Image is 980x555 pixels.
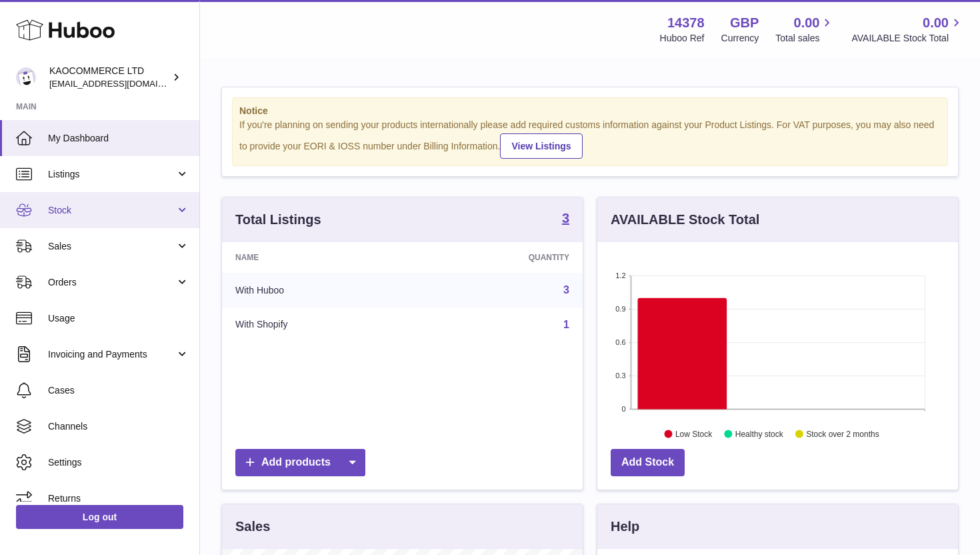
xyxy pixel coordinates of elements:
[49,65,169,90] div: KAOCOMMERCE LTD
[500,133,582,159] a: View Listings
[615,372,625,380] text: 0.3
[48,168,175,181] span: Listings
[48,384,189,397] span: Cases
[775,32,835,45] span: Total sales
[563,284,569,296] a: 3
[851,14,964,45] a: 0.00 AVAILABLE Stock Total
[621,405,625,413] text: 0
[615,338,625,346] text: 0.6
[16,505,183,529] a: Log out
[48,240,175,253] span: Sales
[851,32,964,45] span: AVAILABLE Stock Total
[794,14,820,32] span: 0.00
[49,78,196,89] span: [EMAIL_ADDRESS][DOMAIN_NAME]
[730,14,759,32] strong: GBP
[611,449,685,476] a: Add Stock
[48,348,175,361] span: Invoicing and Payments
[806,429,879,438] text: Stock over 2 months
[563,319,569,330] a: 1
[611,518,639,536] h3: Help
[562,211,569,227] a: 3
[48,492,189,505] span: Returns
[775,14,835,45] a: 0.00 Total sales
[48,204,175,217] span: Stock
[667,14,705,32] strong: 14378
[239,105,941,117] strong: Notice
[735,429,784,438] text: Healthy stock
[235,449,365,476] a: Add products
[615,271,625,280] text: 1.2
[48,276,175,289] span: Orders
[235,211,321,229] h3: Total Listings
[16,67,36,87] img: hello@lunera.co.uk
[721,32,759,45] div: Currency
[48,312,189,325] span: Usage
[562,211,569,225] strong: 3
[48,420,189,433] span: Channels
[222,308,417,342] td: With Shopify
[923,14,949,32] span: 0.00
[660,32,705,45] div: Huboo Ref
[417,242,583,273] th: Quantity
[222,242,417,273] th: Name
[235,518,270,536] h3: Sales
[615,305,625,313] text: 0.9
[239,119,941,159] div: If you're planning on sending your products internationally please add required customs informati...
[48,132,189,145] span: My Dashboard
[675,429,713,438] text: Low Stock
[48,456,189,469] span: Settings
[611,211,759,229] h3: AVAILABLE Stock Total
[222,273,417,308] td: With Huboo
